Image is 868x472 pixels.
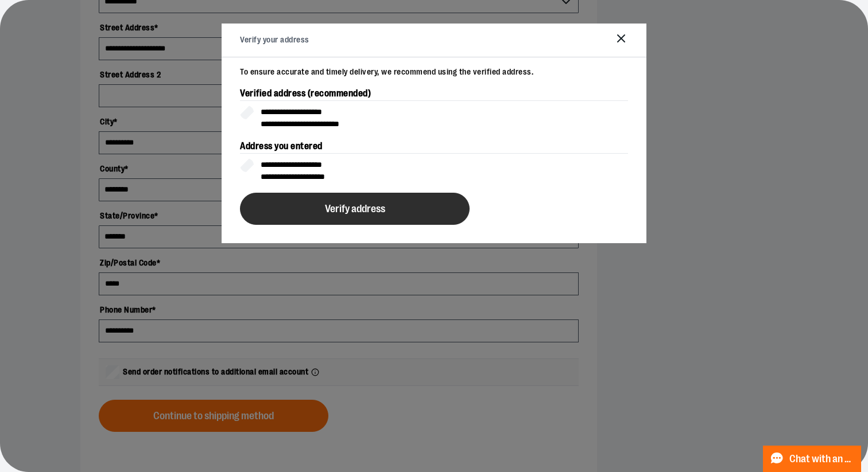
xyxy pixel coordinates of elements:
[763,446,862,472] button: Chat with an Expert
[240,67,628,78] div: To ensure accurate and timely delivery, we recommend using the verified address.
[789,454,854,465] span: Chat with an Expert
[240,34,309,46] span: Verify your address
[240,140,628,154] div: Address you entered
[325,204,385,214] span: Verify address
[240,87,628,101] div: Verified address (recommended)
[240,193,470,225] button: Verify address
